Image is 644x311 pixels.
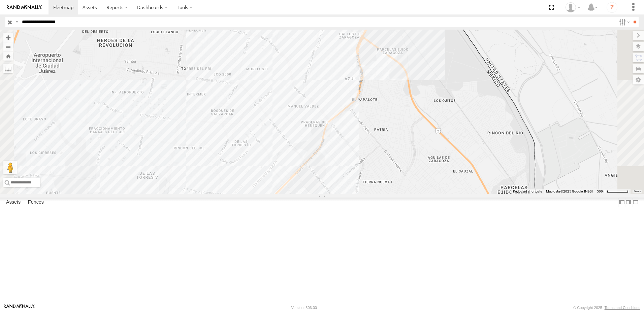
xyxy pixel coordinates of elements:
a: Visit our Website [4,304,35,311]
i: ? [607,2,617,13]
button: Zoom out [3,42,13,51]
span: 500 m [597,189,607,193]
label: Dock Summary Table to the Left [618,198,625,207]
button: Keyboard shortcuts [513,189,542,194]
a: Terms and Conditions [605,306,640,310]
label: Map Settings [633,75,644,84]
a: Terms [634,190,641,193]
button: Map Scale: 500 m per 61 pixels [595,189,631,194]
button: Zoom Home [3,51,13,61]
div: Version: 306.00 [291,306,317,310]
div: © Copyright 2025 - [573,306,640,310]
div: omar hernandez [563,2,583,12]
button: Zoom in [3,33,13,42]
span: Map data ©2025 Google, INEGI [546,189,593,193]
label: Fences [25,198,47,207]
label: Dock Summary Table to the Right [625,198,632,207]
label: Measure [3,64,13,73]
label: Search Query [14,17,20,27]
button: Drag Pegman onto the map to open Street View [3,161,17,174]
label: Assets [3,198,24,207]
label: Hide Summary Table [632,198,639,207]
label: Search Filter Options [616,17,631,27]
img: rand-logo.svg [7,5,42,10]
